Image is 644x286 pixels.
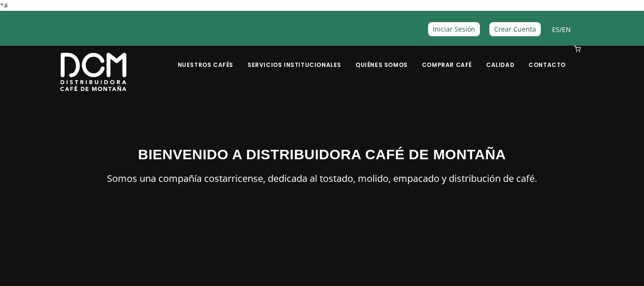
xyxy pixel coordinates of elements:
a: Nuestros Cafés [172,47,239,69]
a: Contacto [523,47,571,69]
a: Crear Cuenta [489,22,541,36]
a: Servicios Institucionales [242,47,347,69]
a: Quiénes Somos [350,47,413,69]
a: EN [562,25,571,34]
span: / [552,24,571,35]
a: Iniciar Sesión [428,22,480,36]
a: Calidad [480,47,520,69]
p: Somos una compañía costarricense, dedicada al tostado, molido, empacado y distribución de café. [60,171,584,187]
a: Comprar Café [416,47,478,69]
h3: BIENVENIDO A DISTRIBUIDORA CAFÉ DE MONTAÑA [60,144,584,165]
a: ES [552,25,560,34]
